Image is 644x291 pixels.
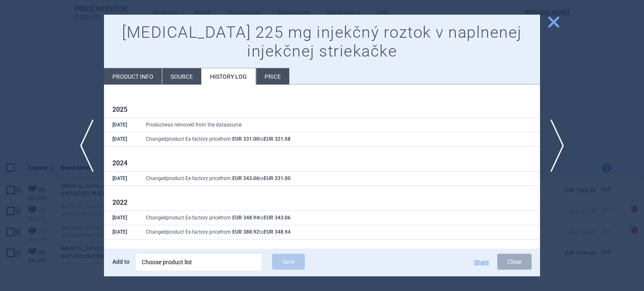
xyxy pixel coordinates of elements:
[232,229,259,235] strong: EUR 388.92
[112,198,532,206] h1: 2022
[264,136,291,142] strong: EUR 321.58
[162,68,201,85] li: Source
[264,175,291,181] strong: EUR 331.00
[104,171,138,185] th: [DATE]
[136,254,262,270] div: Choose product list
[232,215,259,221] strong: EUR 348.94
[232,136,259,142] strong: EUR 331.00
[264,229,291,235] strong: EUR 348.94
[112,254,130,270] p: Add to
[104,118,138,132] th: [DATE]
[497,254,532,270] button: Close
[256,68,289,85] li: Price
[104,132,138,146] th: [DATE]
[104,211,138,225] th: [DATE]
[474,259,489,265] button: Share
[232,175,259,181] strong: EUR 343.06
[146,136,291,142] span: Changed product Ex-factory price from to
[112,106,532,113] h1: 2025
[112,159,532,167] h1: 2024
[202,68,256,85] li: History log
[146,175,291,181] span: Changed product Ex-factory price from to
[142,254,256,270] div: Choose product list
[146,215,291,221] span: Changed product Ex-factory price from to
[264,215,291,221] strong: EUR 343.06
[272,254,305,270] button: Save
[104,225,138,239] th: [DATE]
[104,68,162,85] li: Product info
[146,229,291,235] span: Changed product Ex-factory price from to
[146,122,241,128] span: Product was removed from the datasource
[112,23,532,61] h1: [MEDICAL_DATA] 225 mg injekčný roztok v naplnenej injekčnej striekačke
